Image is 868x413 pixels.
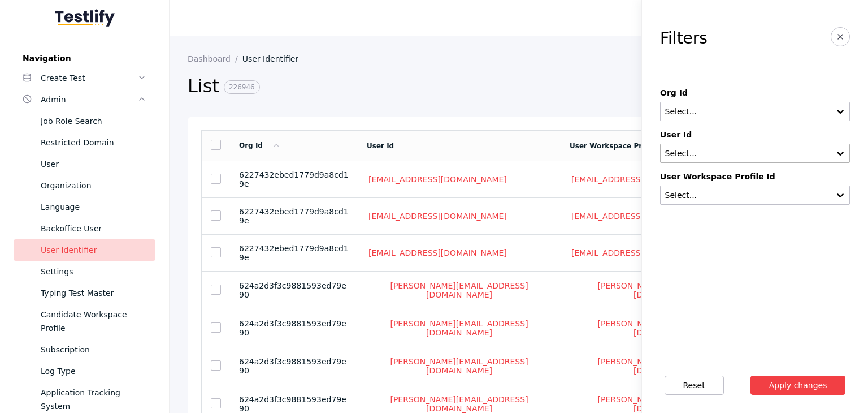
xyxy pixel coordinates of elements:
a: Typing Test Master [14,282,155,304]
a: [EMAIL_ADDRESS][DOMAIN_NAME] [570,174,711,184]
a: Org Id [239,141,281,149]
a: [PERSON_NAME][EMAIL_ADDRESS][DOMAIN_NAME] [367,356,552,376]
label: Org Id [660,88,850,97]
div: Log Type [41,364,146,378]
a: User Workspace Profile Id [570,142,669,150]
a: [PERSON_NAME][EMAIL_ADDRESS][DOMAIN_NAME] [570,319,763,338]
button: Reset [665,376,724,395]
a: Restricted Domain [14,132,155,153]
div: Job Role Search [41,114,146,128]
a: Candidate Workspace Profile [14,304,155,339]
a: [PERSON_NAME][EMAIL_ADDRESS][DOMAIN_NAME] [570,281,763,300]
a: [PERSON_NAME][EMAIL_ADDRESS][DOMAIN_NAME] [570,356,763,376]
div: Subscription [41,343,146,356]
div: User [41,157,146,171]
a: Log Type [14,360,155,382]
a: [EMAIL_ADDRESS][DOMAIN_NAME] [367,174,509,184]
a: Settings [14,261,155,282]
a: Subscription [14,339,155,360]
a: User Identifier [14,239,155,261]
div: Typing Test Master [41,286,146,300]
span: 226946 [224,80,260,94]
img: Testlify - Backoffice [55,9,115,27]
a: User Id [367,142,394,150]
div: Create Test [41,71,137,85]
a: User [14,153,155,175]
div: Admin [41,93,137,106]
label: Navigation [14,54,155,63]
a: [PERSON_NAME][EMAIL_ADDRESS][DOMAIN_NAME] [367,281,552,300]
span: 6227432ebed1779d9a8cd19e [239,170,349,188]
label: User Id [660,130,850,139]
div: Restricted Domain [41,136,146,149]
div: Candidate Workspace Profile [41,308,146,335]
a: [EMAIL_ADDRESS][DOMAIN_NAME] [367,211,509,221]
a: [PERSON_NAME][EMAIL_ADDRESS][DOMAIN_NAME] [367,319,552,338]
span: 624a2d3f3c9881593ed79e90 [239,395,346,413]
a: Job Role Search [14,110,155,132]
a: User Identifier [242,54,307,63]
a: Backoffice User [14,218,155,239]
a: Dashboard [188,54,242,63]
div: Language [41,200,146,214]
div: Organization [41,179,146,192]
label: User Workspace Profile Id [660,172,850,181]
h3: Filters [660,29,708,48]
span: 624a2d3f3c9881593ed79e90 [239,357,346,375]
span: 6227432ebed1779d9a8cd19e [239,244,349,262]
button: Apply changes [750,376,846,395]
div: Application Tracking System [41,386,146,413]
a: [EMAIL_ADDRESS][DOMAIN_NAME] [367,248,509,258]
h2: List [188,75,779,98]
a: Organization [14,175,155,196]
span: 6227432ebed1779d9a8cd19e [239,207,349,225]
span: 624a2d3f3c9881593ed79e90 [239,281,346,299]
a: [EMAIL_ADDRESS][DOMAIN_NAME] [570,211,711,221]
div: Backoffice User [41,222,146,235]
a: [EMAIL_ADDRESS][DOMAIN_NAME] [570,248,711,258]
div: User Identifier [41,243,146,257]
a: Language [14,196,155,218]
div: Settings [41,265,146,278]
span: 624a2d3f3c9881593ed79e90 [239,319,346,337]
